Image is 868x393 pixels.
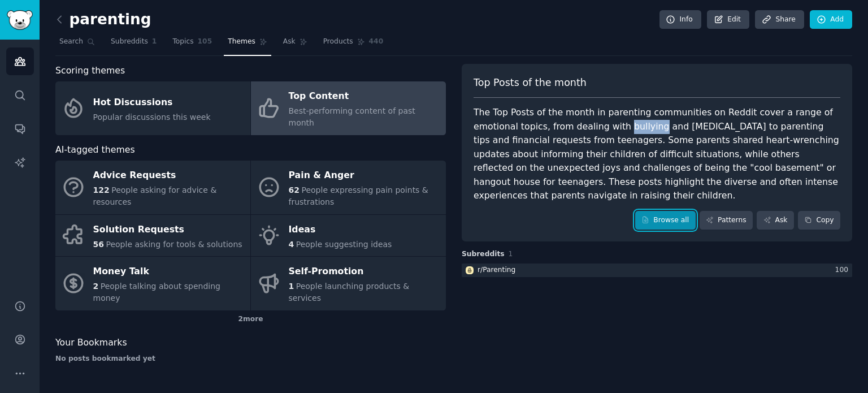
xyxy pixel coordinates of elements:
[172,37,193,47] span: Topics
[462,249,505,260] span: Subreddits
[251,257,446,310] a: Self-Promotion1People launching products & services
[93,221,242,239] div: Solution Requests
[289,221,392,239] div: Ideas
[251,215,446,257] a: Ideas4People suggesting ideas
[93,93,211,111] div: Hot Discussions
[55,161,250,214] a: Advice Requests122People asking for advice & resources
[93,185,110,195] span: 122
[55,64,125,78] span: Scoring themes
[59,37,83,47] span: Search
[152,37,157,47] span: 1
[835,265,852,275] div: 100
[466,266,474,274] img: Parenting
[55,310,446,329] div: 2 more
[228,37,255,47] span: Themes
[659,10,701,29] a: Info
[106,240,242,249] span: People asking for tools & solutions
[224,33,271,56] a: Themes
[509,250,513,258] span: 1
[798,211,840,230] button: Copy
[93,185,217,206] span: People asking for advice & resources
[251,161,446,214] a: Pain & Anger62People expressing pain points & frustrations
[55,336,127,350] span: Your Bookmarks
[700,211,753,230] a: Patterns
[55,11,151,29] h2: parenting
[289,106,415,127] span: Best-performing content of past month
[279,33,311,56] a: Ask
[55,143,135,157] span: AI-tagged themes
[478,265,515,275] div: r/ Parenting
[289,240,294,249] span: 4
[757,211,794,230] a: Ask
[93,167,245,185] div: Advice Requests
[251,81,446,135] a: Top ContentBest-performing content of past month
[283,37,296,47] span: Ask
[55,33,99,56] a: Search
[369,37,384,47] span: 440
[55,354,446,364] div: No posts bookmarked yet
[289,167,440,185] div: Pain & Anger
[198,37,212,47] span: 105
[107,33,160,56] a: Subreddits1
[707,10,749,29] a: Edit
[55,215,250,257] a: Solution Requests56People asking for tools & solutions
[810,10,852,29] a: Add
[635,211,696,230] a: Browse all
[93,282,220,303] span: People talking about spending money
[111,37,148,47] span: Subreddits
[168,33,216,56] a: Topics105
[289,282,294,291] span: 1
[323,37,353,47] span: Products
[474,76,587,90] span: Top Posts of the month
[289,88,440,106] div: Top Content
[289,263,440,281] div: Self-Promotion
[55,81,250,135] a: Hot DiscussionsPopular discussions this week
[289,185,428,206] span: People expressing pain points & frustrations
[319,33,387,56] a: Products440
[289,282,410,303] span: People launching products & services
[93,240,104,249] span: 56
[93,113,211,122] span: Popular discussions this week
[289,185,300,195] span: 62
[93,263,245,281] div: Money Talk
[296,240,392,249] span: People suggesting ideas
[7,10,33,30] img: GummySearch logo
[462,264,852,278] a: Parentingr/Parenting100
[93,282,99,291] span: 2
[755,10,804,29] a: Share
[474,106,840,203] div: The Top Posts of the month in parenting communities on Reddit cover a range of emotional topics, ...
[55,257,250,310] a: Money Talk2People talking about spending money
